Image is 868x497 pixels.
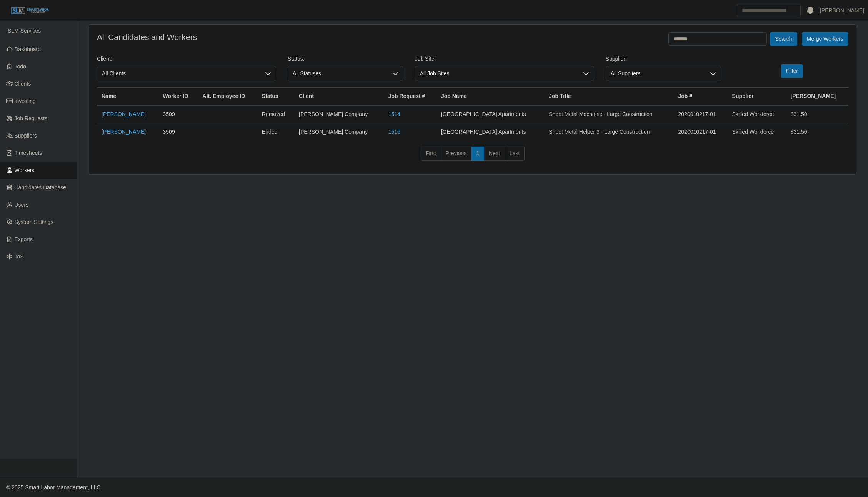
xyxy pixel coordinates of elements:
span: Candidates Database [15,184,67,191]
th: Job # [674,88,728,106]
label: Status: [288,55,305,63]
span: Exports [15,236,33,242]
td: ended [257,123,294,141]
th: [PERSON_NAME] [786,88,848,106]
th: Name [97,88,158,106]
span: SLM Services [8,28,41,34]
th: Job Request # [384,88,436,106]
a: 1 [471,147,484,161]
td: [PERSON_NAME] Company [294,105,384,123]
td: removed [257,105,294,123]
td: Sheet Metal Helper 3 - Large Construction [544,123,673,141]
a: 1514 [388,111,400,117]
input: Search [737,4,801,17]
span: Clients [15,81,31,87]
span: All Statuses [288,66,388,81]
td: Skilled Workforce [728,105,786,123]
th: Supplier [728,88,786,106]
span: System Settings [15,219,53,225]
a: [PERSON_NAME] [820,7,864,15]
span: All Job Sites [415,66,578,81]
span: Timesheets [15,150,42,156]
th: Job Name [436,88,544,106]
label: Client: [97,55,112,63]
th: Worker ID [158,88,198,106]
span: Suppliers [15,133,37,139]
th: Client [294,88,384,106]
a: [PERSON_NAME] [102,129,146,135]
nav: pagination [97,147,848,167]
label: Supplier: [606,55,627,63]
th: Alt. Employee ID [198,88,257,106]
td: 3509 [158,105,198,123]
span: Users [15,202,29,208]
span: All Clients [97,66,260,81]
h4: All Candidates and Workers [97,32,197,42]
a: 1515 [388,129,400,135]
td: $31.50 [786,123,848,141]
th: Job Title [544,88,673,106]
td: $31.50 [786,105,848,123]
span: Job Requests [15,115,48,121]
button: Filter [781,64,803,78]
td: [GEOGRAPHIC_DATA] Apartments [436,105,544,123]
span: ToS [15,253,24,260]
td: 3509 [158,123,198,141]
td: 2020010217-01 [674,105,728,123]
td: Skilled Workforce [728,123,786,141]
span: Todo [15,63,26,70]
td: 2020010217-01 [674,123,728,141]
label: Job Site: [415,55,436,63]
td: [GEOGRAPHIC_DATA] Apartments [436,123,544,141]
span: Workers [15,167,35,173]
span: © 2025 Smart Labor Management, LLC [6,484,100,490]
img: SLM Logo [11,7,49,15]
a: [PERSON_NAME] [102,111,146,117]
button: Search [770,32,797,46]
span: Invoicing [15,98,36,104]
span: Dashboard [15,46,41,52]
button: Merge Workers [802,32,848,46]
td: Sheet Metal Mechanic - Large Construction [544,105,673,123]
th: Status [257,88,294,106]
span: All Suppliers [606,66,706,81]
td: [PERSON_NAME] Company [294,123,384,141]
